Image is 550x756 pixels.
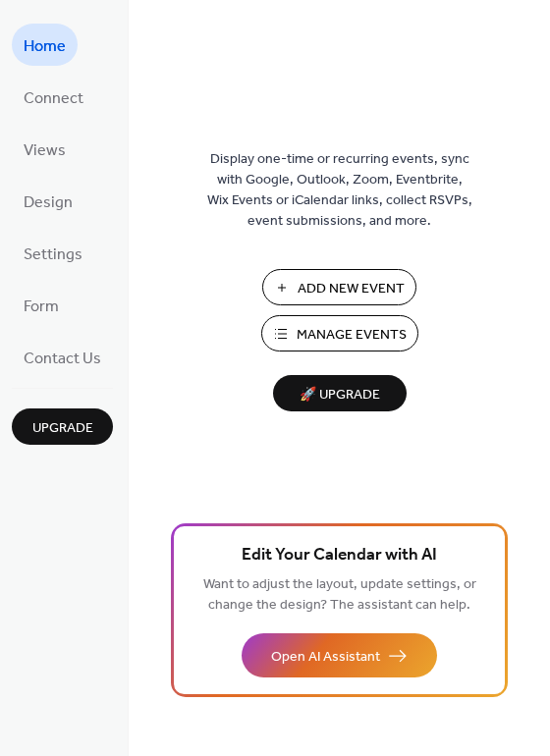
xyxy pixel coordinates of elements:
[12,76,95,118] a: Connect
[261,315,418,351] button: Manage Events
[24,240,82,270] span: Settings
[24,83,83,114] span: Connect
[271,647,380,668] span: Open AI Assistant
[203,571,476,619] span: Want to adjust the layout, update settings, or change the design? The assistant can help.
[207,149,472,232] span: Display one-time or recurring events, sync with Google, Outlook, Zoom, Eventbrite, Wix Events or ...
[32,418,93,439] span: Upgrade
[12,180,84,222] a: Design
[242,633,437,677] button: Open AI Assistant
[24,344,101,374] span: Contact Us
[273,375,407,411] button: 🚀 Upgrade
[242,542,437,569] span: Edit Your Calendar with AI
[12,232,94,274] a: Settings
[12,336,113,378] a: Contact Us
[12,24,78,66] a: Home
[24,292,59,322] span: Form
[24,188,73,218] span: Design
[298,279,405,299] span: Add New Event
[12,284,71,326] a: Form
[24,31,66,62] span: Home
[12,128,78,170] a: Views
[262,269,416,305] button: Add New Event
[24,135,66,166] span: Views
[285,382,395,408] span: 🚀 Upgrade
[12,408,113,445] button: Upgrade
[297,325,407,346] span: Manage Events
